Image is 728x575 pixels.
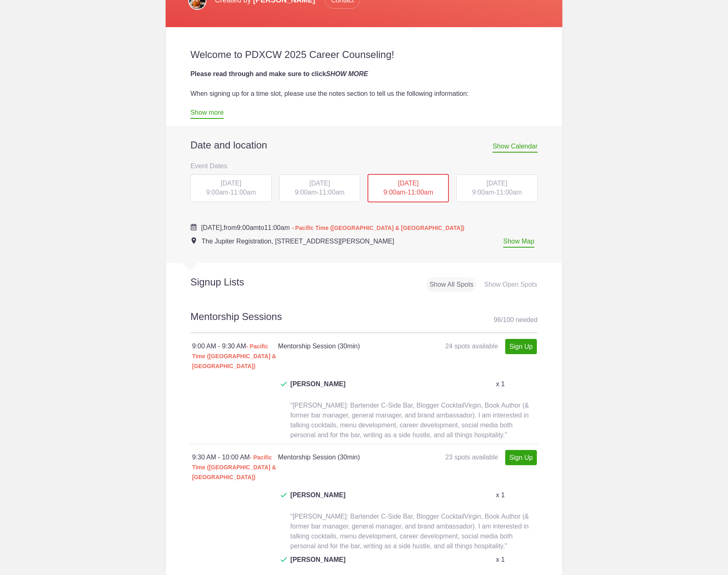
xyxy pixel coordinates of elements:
span: 24 spots available [445,343,498,350]
img: Check dark green [281,557,287,562]
span: [DATE] [309,180,330,187]
span: 23 spots available [445,454,498,461]
span: [PERSON_NAME] [290,490,345,510]
span: “[PERSON_NAME]: Bartender C-Side Bar, Blogger CocktailVirgin, Book Author (& former bar manager, ... [290,513,529,549]
span: 9:00am [384,189,405,196]
span: 9:00am [295,189,317,196]
div: - [456,174,538,202]
em: SHOW MORE [326,70,368,77]
h2: Date and location [190,139,538,151]
span: [PERSON_NAME] [290,379,345,399]
span: 11:00am [496,189,522,196]
span: 9:00am [206,189,228,196]
h2: Signup Lists [166,276,298,288]
img: Cal purple [190,224,197,230]
div: - [367,174,449,203]
a: Show Map [503,238,534,248]
button: [DATE] 9:00am-11:00am [367,174,449,203]
div: 96 100 needed [494,314,538,326]
span: Show Calendar [492,143,537,153]
div: - [190,174,272,202]
span: 11:00am [319,189,344,196]
span: [PERSON_NAME] [290,555,345,575]
button: [DATE] 9:00am-11:00am [190,174,272,203]
a: Show more [190,109,224,119]
span: 9:00am [472,189,494,196]
p: x 1 [496,379,504,389]
div: - [279,174,361,202]
button: [DATE] 9:00am-11:00am [279,174,361,203]
span: - Pacific Time ([GEOGRAPHIC_DATA] & [GEOGRAPHIC_DATA]) [192,454,276,480]
h3: Event Dates [190,160,538,172]
div: 9:00 AM - 9:30 AM [192,341,278,371]
a: Sign Up [505,450,537,465]
h2: Welcome to PDXCW 2025 Career Counseling! [190,49,538,61]
div: Show Open Spots [481,277,541,292]
div: 9:30 AM - 10:00 AM [192,452,278,482]
span: / [501,316,503,323]
h2: Mentorship Sessions [190,310,538,333]
a: Sign Up [505,339,537,354]
span: “[PERSON_NAME]: Bartender C-Side Bar, Blogger CocktailVirgin, Book Author (& former bar manager, ... [290,402,529,438]
img: Event location [192,237,196,244]
span: 11:00am [230,189,256,196]
img: Check dark green [281,493,287,498]
h4: Mentorship Session (30min) [278,341,407,351]
span: The Jupiter Registration, [STREET_ADDRESS][PERSON_NAME] [201,238,394,245]
img: Check dark green [281,382,287,387]
span: [DATE] [398,180,418,187]
span: 11:00am [264,224,290,231]
div: Show All Spots [426,277,477,292]
button: [DATE] 9:00am-11:00am [456,174,538,203]
span: - Pacific Time ([GEOGRAPHIC_DATA] & [GEOGRAPHIC_DATA]) [192,343,276,369]
span: [DATE], [201,224,224,231]
div: When signing up for a time slot, please use the notes section to tell us the following information: [190,89,538,99]
p: x 1 [496,490,504,500]
h4: Mentorship Session (30min) [278,452,407,462]
p: x 1 [496,555,504,565]
span: [DATE] [487,180,507,187]
span: - Pacific Time ([GEOGRAPHIC_DATA] & [GEOGRAPHIC_DATA]) [291,225,464,231]
span: 11:00am [408,189,433,196]
span: [DATE] [221,180,241,187]
span: from to [201,224,465,231]
strong: Please read through and make sure to click [190,70,368,77]
span: 9:00am [237,224,259,231]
